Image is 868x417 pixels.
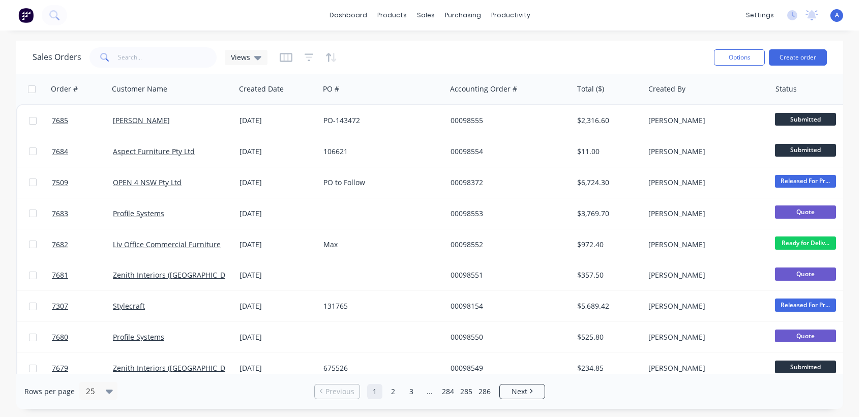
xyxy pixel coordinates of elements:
a: Page 3 [404,384,419,399]
div: [DATE] [240,301,315,311]
a: dashboard [324,8,372,23]
button: Create order [769,49,827,66]
div: Created By [648,84,685,94]
a: Profile Systems [113,208,164,218]
span: Ready for Deliv... [775,236,836,249]
span: Quote [775,205,836,218]
div: Status [775,84,797,94]
div: [DATE] [240,208,315,219]
span: 7683 [52,208,68,219]
div: 00098372 [451,177,563,188]
div: 106621 [323,146,436,157]
span: Submitted [775,144,836,157]
div: 675526 [323,363,436,373]
span: 7685 [52,115,68,126]
div: 00098553 [451,208,563,219]
span: 7682 [52,240,68,250]
span: A [835,11,839,20]
div: [PERSON_NAME] [648,332,761,342]
span: Previous [325,386,354,397]
a: 7684 [52,136,113,167]
div: [DATE] [240,146,315,157]
span: Quote [775,267,836,280]
a: Page 285 [459,384,474,399]
div: $11.00 [577,146,637,157]
div: 00098550 [451,332,563,342]
div: Total ($) [577,84,604,94]
a: Liv Office Commercial Furniture [113,240,221,249]
h1: Sales Orders [33,52,81,62]
div: settings [741,8,779,23]
div: Accounting Order # [450,84,517,94]
div: Max [323,240,436,250]
a: Page 284 [440,384,456,399]
span: 7681 [52,270,68,280]
div: $2,316.60 [577,115,637,126]
img: Factory [18,8,34,23]
div: PO to Follow [323,177,436,188]
span: Next [512,386,527,397]
span: 7679 [52,363,68,373]
div: sales [412,8,440,23]
div: Customer Name [112,84,167,94]
a: 7679 [52,353,113,383]
input: Search... [118,47,217,68]
div: [DATE] [240,177,315,188]
span: Submitted [775,361,836,373]
button: Options [714,49,765,66]
a: Page 286 [477,384,492,399]
a: [PERSON_NAME] [113,115,170,125]
div: PO # [323,84,339,94]
div: Created Date [239,84,284,94]
a: Zenith Interiors ([GEOGRAPHIC_DATA]) Pty Ltd [113,270,267,280]
a: 7307 [52,291,113,321]
a: Next page [500,386,545,397]
a: Aspect Furniture Pty Ltd [113,146,195,156]
a: 7509 [52,167,113,198]
a: Zenith Interiors ([GEOGRAPHIC_DATA]) Pty Ltd [113,363,267,373]
a: OPEN 4 NSW Pty Ltd [113,177,182,187]
a: Previous page [315,386,360,397]
div: Order # [51,84,78,94]
span: Rows per page [24,386,75,397]
div: [DATE] [240,115,315,126]
span: 7680 [52,332,68,342]
a: Page 1 is your current page [367,384,382,399]
ul: Pagination [310,384,549,399]
div: [PERSON_NAME] [648,208,761,219]
div: [DATE] [240,363,315,373]
div: purchasing [440,8,486,23]
a: Jump forward [422,384,437,399]
div: PO-143472 [323,115,436,126]
a: Profile Systems [113,332,164,342]
div: 00098552 [451,240,563,250]
a: Stylecraft [113,301,145,311]
a: Page 2 [385,384,401,399]
span: Quote [775,330,836,342]
span: Submitted [775,113,836,126]
div: 00098154 [451,301,563,311]
div: [PERSON_NAME] [648,146,761,157]
div: [DATE] [240,270,315,280]
div: 00098554 [451,146,563,157]
div: $5,689.42 [577,301,637,311]
div: [PERSON_NAME] [648,240,761,250]
div: $525.80 [577,332,637,342]
div: 00098551 [451,270,563,280]
div: $3,769.70 [577,208,637,219]
span: 7509 [52,177,68,188]
div: $234.85 [577,363,637,373]
div: [DATE] [240,332,315,342]
div: [PERSON_NAME] [648,301,761,311]
div: [DATE] [240,240,315,250]
div: 00098549 [451,363,563,373]
a: 7683 [52,198,113,229]
div: [PERSON_NAME] [648,363,761,373]
div: $972.40 [577,240,637,250]
div: productivity [486,8,535,23]
a: 7682 [52,229,113,260]
a: 7681 [52,260,113,290]
span: Released For Pr... [775,175,836,188]
div: 00098555 [451,115,563,126]
span: 7684 [52,146,68,157]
